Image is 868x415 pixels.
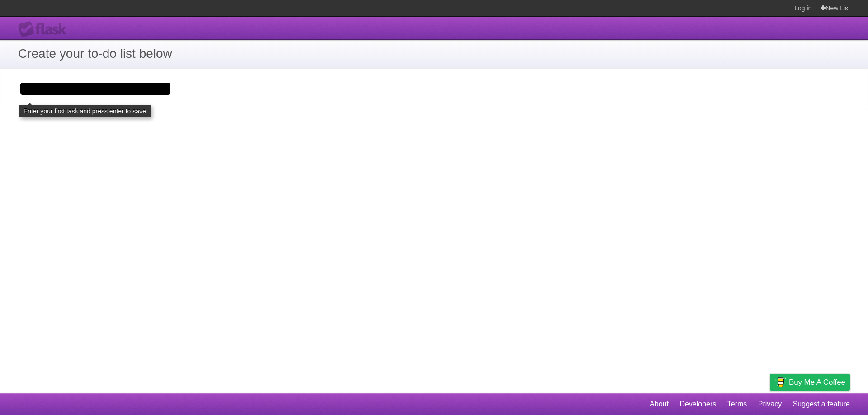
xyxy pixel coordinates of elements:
a: About [650,396,669,413]
a: Developers [679,396,716,413]
a: Privacy [758,396,782,413]
img: Buy me a coffee [774,374,787,390]
a: Terms [727,396,747,413]
a: Buy me a coffee [770,374,850,391]
a: Suggest a feature [793,396,850,413]
span: Buy me a coffee [789,374,845,390]
h1: Create your to-do list below [18,44,850,63]
div: Flask [18,21,72,37]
